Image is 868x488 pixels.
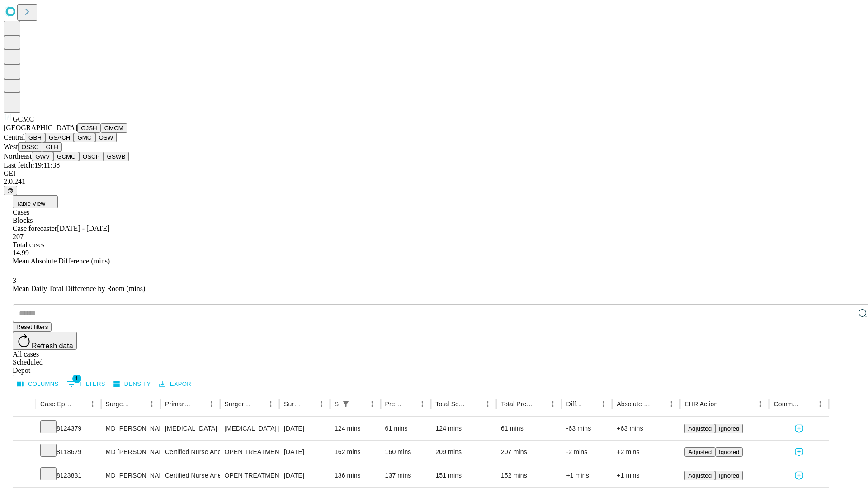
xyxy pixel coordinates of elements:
[95,133,117,142] button: OSW
[718,398,731,410] button: Sort
[416,398,429,410] button: Menu
[4,186,17,195] button: @
[13,115,34,123] span: GCMC
[501,400,533,408] div: Total Predicted Duration
[665,398,678,410] button: Menu
[193,398,205,410] button: Sort
[13,332,77,350] button: Refresh data
[715,424,743,433] button: Ignored
[40,464,97,487] div: 8123831
[15,377,61,391] button: Select columns
[335,441,376,464] div: 162 mins
[13,322,52,332] button: Reset filters
[13,257,110,265] span: Mean Absolute Difference (mins)
[165,400,191,408] div: Primary Service
[74,398,86,410] button: Sort
[385,464,427,487] div: 137 mins
[284,441,325,464] div: [DATE]
[617,417,675,440] div: +63 mins
[13,249,29,257] span: 14.99
[385,400,403,408] div: Predicted In Room Duration
[617,464,675,487] div: +1 mins
[501,464,557,487] div: 152 mins
[18,142,42,152] button: OSSC
[684,424,715,433] button: Adjusted
[340,398,352,410] div: 1 active filter
[597,398,610,410] button: Menu
[16,200,45,207] span: Table View
[435,441,492,464] div: 209 mins
[4,169,864,178] div: GEI
[566,400,584,408] div: Difference
[435,400,468,408] div: Total Scheduled Duration
[13,285,145,292] span: Mean Daily Total Difference by Room (mins)
[45,133,74,142] button: GSACH
[366,398,378,410] button: Menu
[501,441,557,464] div: 207 mins
[715,447,743,457] button: Ignored
[315,398,328,410] button: Menu
[340,398,352,410] button: Show filters
[566,417,608,440] div: -63 mins
[74,133,95,142] button: GMC
[335,464,376,487] div: 136 mins
[302,398,315,410] button: Sort
[133,398,146,410] button: Sort
[18,468,31,484] button: Expand
[801,398,814,410] button: Sort
[86,398,99,410] button: Menu
[688,425,712,432] span: Adjusted
[814,398,826,410] button: Menu
[264,398,277,410] button: Menu
[40,441,97,464] div: 8118679
[42,142,61,152] button: GLH
[225,417,275,440] div: [MEDICAL_DATA] [MEDICAL_DATA] [MEDICAL_DATA]
[16,324,48,330] span: Reset filters
[106,400,132,408] div: Surgeon Name
[435,417,492,440] div: 124 mins
[101,123,127,133] button: GMCM
[774,400,800,408] div: Comments
[688,472,712,479] span: Adjusted
[754,398,767,410] button: Menu
[146,398,158,410] button: Menu
[32,152,53,161] button: GWV
[501,417,557,440] div: 61 mins
[205,398,218,410] button: Menu
[684,471,715,480] button: Adjusted
[7,187,14,194] span: @
[165,464,215,487] div: Certified Nurse Anesthetist
[25,133,45,142] button: GBH
[225,441,275,464] div: OPEN TREATMENT [MEDICAL_DATA]
[4,124,77,131] span: [GEOGRAPHIC_DATA]
[684,447,715,457] button: Adjusted
[284,417,325,440] div: [DATE]
[165,441,215,464] div: Certified Nurse Anesthetist
[335,417,376,440] div: 124 mins
[469,398,481,410] button: Sort
[585,398,597,410] button: Sort
[106,464,156,487] div: MD [PERSON_NAME]
[385,417,427,440] div: 61 mins
[4,133,25,141] span: Central
[684,400,717,408] div: EHR Action
[719,472,739,479] span: Ignored
[617,400,651,408] div: Absolute Difference
[385,441,427,464] div: 160 mins
[719,425,739,432] span: Ignored
[403,398,416,410] button: Sort
[13,277,16,284] span: 3
[53,152,79,161] button: GCMC
[715,471,743,480] button: Ignored
[13,195,58,208] button: Table View
[65,377,108,391] button: Show filters
[18,445,31,460] button: Expand
[4,143,18,150] span: West
[688,449,712,455] span: Adjusted
[13,225,57,232] span: Case forecaster
[77,123,101,133] button: GJSH
[104,152,129,161] button: GSWB
[13,241,44,249] span: Total cases
[534,398,547,410] button: Sort
[225,464,275,487] div: OPEN TREATMENT BIMALLEOLAR [MEDICAL_DATA]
